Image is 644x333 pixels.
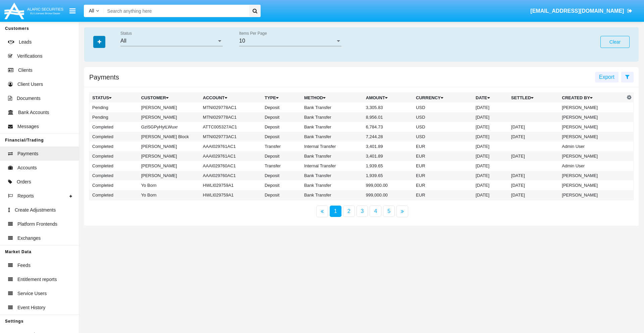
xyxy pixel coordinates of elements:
[559,93,625,103] th: Created By
[508,190,559,200] td: [DATE]
[363,132,413,142] td: 7,244.28
[139,103,200,112] td: [PERSON_NAME]
[200,190,262,200] td: HWLI029759A1
[473,132,508,142] td: [DATE]
[17,290,47,297] span: Service Users
[120,38,126,44] span: All
[262,180,302,190] td: Deposit
[200,161,262,171] td: AAAI029760AC1
[302,190,363,200] td: Bank Transfer
[599,74,614,80] span: Export
[200,142,262,151] td: AAAI029761AC1
[413,93,473,103] th: Currency
[17,235,41,242] span: Exchanges
[473,180,508,190] td: [DATE]
[262,171,302,180] td: Deposit
[302,180,363,190] td: Bank Transfer
[413,122,473,132] td: USD
[363,190,413,200] td: 999,000.00
[363,93,413,103] th: Amount
[559,103,625,112] td: [PERSON_NAME]
[200,171,262,180] td: AAAI029760AC1
[559,142,625,151] td: Admin User
[357,206,368,217] a: 3
[262,190,302,200] td: Deposit
[139,180,200,190] td: Yo Born
[508,93,559,103] th: Settled
[363,171,413,180] td: 1,939.65
[90,112,139,122] td: Pending
[200,122,262,132] td: ATTC005327AC1
[17,262,31,269] span: Feeds
[473,142,508,151] td: [DATE]
[104,5,247,17] input: Search
[413,190,473,200] td: EUR
[200,151,262,161] td: AAAI029761AC1
[139,93,200,103] th: Customer
[473,190,508,200] td: [DATE]
[413,103,473,112] td: USD
[363,151,413,161] td: 3,401.89
[559,161,625,171] td: Admin User
[200,180,262,190] td: HWLI029759A1
[363,142,413,151] td: 3,401.89
[302,112,363,122] td: Bank Transfer
[17,276,57,283] span: Entitlement reports
[139,142,200,151] td: [PERSON_NAME]
[200,93,262,103] th: Account
[89,8,94,13] span: All
[17,81,43,88] span: Client Users
[262,103,302,112] td: Deposit
[413,151,473,161] td: EUR
[90,132,139,142] td: Completed
[139,151,200,161] td: [PERSON_NAME]
[17,178,31,185] span: Orders
[508,151,559,161] td: [DATE]
[139,190,200,200] td: Yo Born
[473,112,508,122] td: [DATE]
[473,93,508,103] th: Date
[17,304,45,311] span: Event History
[302,161,363,171] td: Internal Transfer
[17,164,37,171] span: Accounts
[239,38,245,44] span: 10
[413,171,473,180] td: EUR
[18,109,49,116] span: Bank Accounts
[139,112,200,122] td: [PERSON_NAME]
[302,132,363,142] td: Bank Transfer
[90,171,139,180] td: Completed
[90,151,139,161] td: Completed
[139,132,200,142] td: [PERSON_NAME] Block
[262,142,302,151] td: Transfer
[595,72,619,82] button: Export
[330,206,341,217] a: 1
[559,132,625,142] td: [PERSON_NAME]
[473,171,508,180] td: [DATE]
[19,39,32,46] span: Leads
[200,103,262,112] td: MTNI029778AC1
[363,122,413,132] td: 6,784.73
[559,122,625,132] td: [PERSON_NAME]
[139,171,200,180] td: [PERSON_NAME]
[559,190,625,200] td: [PERSON_NAME]
[413,132,473,142] td: USD
[262,161,302,171] td: Transfer
[413,180,473,190] td: EUR
[90,180,139,190] td: Completed
[139,122,200,132] td: GzlSGPyHytLWuxr
[413,142,473,151] td: EUR
[527,2,636,20] a: [EMAIL_ADDRESS][DOMAIN_NAME]
[17,192,34,200] span: Reports
[302,93,363,103] th: Method
[363,180,413,190] td: 999,000.00
[473,151,508,161] td: [DATE]
[18,67,33,74] span: Clients
[413,161,473,171] td: EUR
[302,142,363,151] td: Internal Transfer
[343,206,355,217] a: 2
[90,161,139,171] td: Completed
[15,207,56,214] span: Create Adjustments
[508,180,559,190] td: [DATE]
[90,122,139,132] td: Completed
[90,190,139,200] td: Completed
